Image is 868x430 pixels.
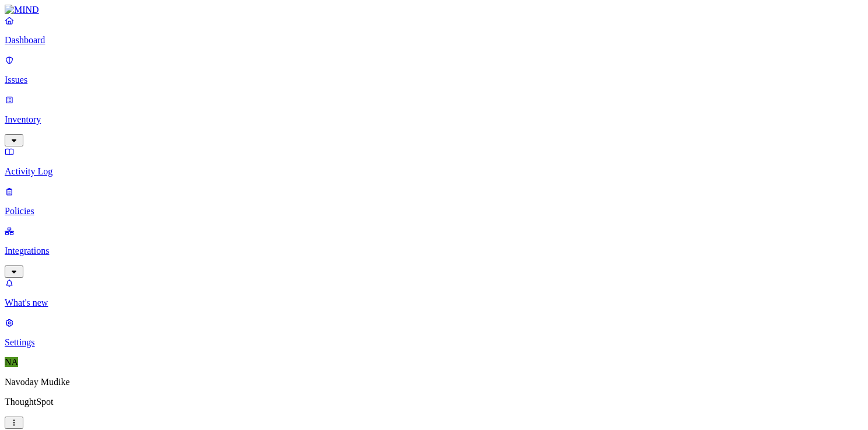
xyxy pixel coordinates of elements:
[5,35,863,46] p: Dashboard
[5,146,863,177] a: Activity Log
[5,75,863,85] p: Issues
[5,95,863,145] a: Inventory
[5,5,863,15] a: MIND
[5,278,863,308] a: What's new
[5,5,39,15] img: MIND
[5,377,863,387] p: Navoday Mudike
[5,186,863,216] a: Policies
[5,55,863,85] a: Issues
[5,166,863,177] p: Activity Log
[5,246,863,256] p: Integrations
[5,317,863,348] a: Settings
[5,298,863,308] p: What's new
[5,397,863,407] p: ThoughtSpot
[5,114,863,125] p: Inventory
[5,337,863,348] p: Settings
[5,357,18,367] span: NA
[5,206,863,216] p: Policies
[5,15,863,46] a: Dashboard
[5,226,863,276] a: Integrations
